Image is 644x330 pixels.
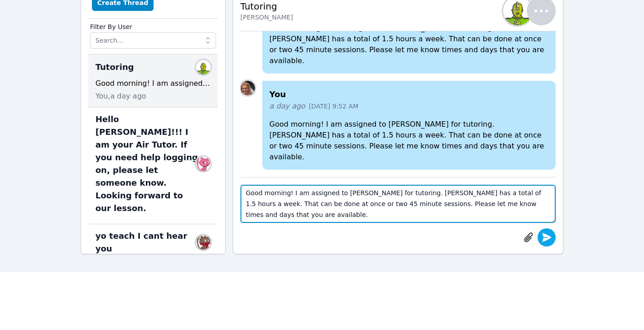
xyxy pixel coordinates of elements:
h4: You [269,88,549,101]
img: Rachel Harmon [240,81,255,95]
span: a day ago [269,101,305,112]
div: yo teach I cant hear youAlivia DanPlease ask a teacher to help you.You,[DATE] [88,224,218,288]
label: Filter By User [90,19,216,32]
span: You, a day ago [96,91,146,102]
span: Tutoring [96,61,134,74]
img: Alivia Dan [196,235,211,250]
span: [DATE] 9:52 AM [309,102,358,111]
div: Hello [PERSON_NAME]!!! I am your Air Tutor. If you need help logging on, please let someone know.... [88,108,218,224]
img: RAVEN BROWN [196,157,211,171]
input: Search... [90,32,216,49]
div: Good morning! I am assigned to [PERSON_NAME] for tutoring. [PERSON_NAME] has a total of 1.5 hours... [96,78,211,89]
img: Ariel Sabag [196,60,211,74]
div: [PERSON_NAME] [240,13,293,22]
div: TutoringAriel SabagGood morning! I am assigned to [PERSON_NAME] for tutoring. [PERSON_NAME] has a... [88,54,218,108]
p: Good morning! I am assigned to [PERSON_NAME] for tutoring. [PERSON_NAME] has a total of 1.5 hours... [269,119,549,163]
p: Good morning! I am assigned to [PERSON_NAME] for tutoring. [PERSON_NAME] has a total of 1.5 hours... [269,23,549,66]
span: yo teach I cant hear you [96,230,200,255]
span: Hello [PERSON_NAME]!!! I am your Air Tutor. If you need help logging on, please let someone know.... [96,113,200,215]
textarea: Good morning! I am assigned to [PERSON_NAME] for tutoring. [PERSON_NAME] has a total of 1.5 hours... [240,185,556,223]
